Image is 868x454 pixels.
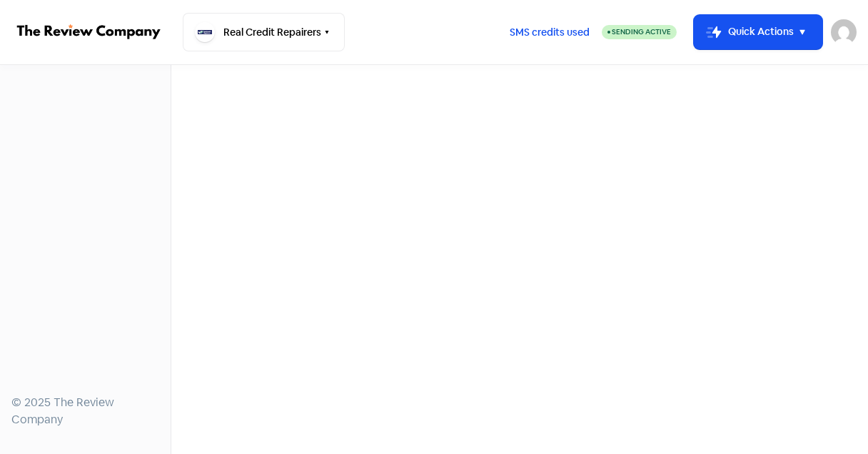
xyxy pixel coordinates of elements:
[183,13,345,51] button: Real Credit Repairers
[11,394,159,428] div: © 2025 The Review Company
[602,24,677,41] a: Sending Active
[694,15,822,49] button: Quick Actions
[498,24,602,39] a: SMS credits used
[612,27,671,36] span: Sending Active
[831,19,857,45] img: User
[510,25,590,40] span: SMS credits used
